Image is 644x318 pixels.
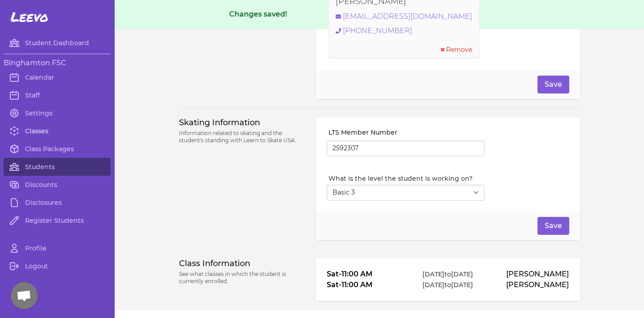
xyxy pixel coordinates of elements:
[327,140,485,157] input: LTS or USFSA number
[11,282,38,309] div: Open chat
[490,280,569,290] p: [PERSON_NAME]
[446,45,472,54] span: Remove
[490,269,569,280] p: [PERSON_NAME]
[328,174,485,183] label: What is the level the student is working on?
[229,9,530,20] div: Changes saved!
[409,270,487,279] p: [DATE] to [DATE]
[4,86,111,104] a: Staff
[179,130,306,144] p: Information related to skating and the student's standing with Learn to Skate USA.
[4,212,111,229] a: Register Students
[537,217,569,235] button: Save
[4,176,111,194] a: Discounts
[4,68,111,86] a: Calendar
[4,158,111,176] a: Students
[328,128,485,137] label: LTS Member Number
[179,117,306,128] h3: Skating Information
[327,269,405,280] p: Sat - 11:00 AM
[4,104,111,122] a: Settings
[336,11,472,22] a: [EMAIL_ADDRESS][DOMAIN_NAME]
[409,280,487,289] p: [DATE] to [DATE]
[441,45,472,54] button: Remove
[327,280,405,290] p: Sat - 11:00 AM
[11,9,48,25] span: Leevo
[537,76,569,93] button: Save
[4,257,111,275] a: Logout
[336,25,472,36] a: [PHONE_NUMBER]
[4,194,111,212] a: Disclosures
[4,122,111,140] a: Classes
[4,239,111,257] a: Profile
[4,140,111,158] a: Class Packages
[4,34,111,52] a: Student Dashboard
[179,271,306,285] p: See what classes in which the student is currently enrolled.
[4,58,111,68] h3: Binghamton FSC
[179,258,306,269] h3: Class Information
